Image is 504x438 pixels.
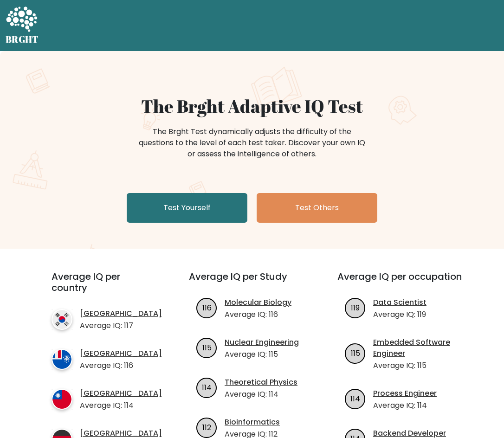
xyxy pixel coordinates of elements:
[225,377,297,388] a: Theoretical Physics
[257,193,377,223] a: Test Others
[80,360,162,371] p: Average IQ: 116
[225,309,291,320] p: Average IQ: 116
[225,417,280,428] a: Bioinformatics
[80,388,162,399] a: [GEOGRAPHIC_DATA]
[80,320,162,331] p: Average IQ: 117
[225,389,297,400] p: Average IQ: 114
[52,309,72,330] img: country
[189,271,315,293] h3: Average IQ per Study
[350,393,360,404] text: 114
[80,400,162,411] p: Average IQ: 114
[202,342,211,353] text: 115
[6,4,39,47] a: BRGHT
[373,388,437,399] a: Process Engineer
[26,96,478,117] h1: The Brght Adaptive IQ Test
[136,126,368,160] div: The Brght Test dynamically adjusts the difficulty of the questions to the level of each test take...
[52,389,72,410] img: country
[52,271,155,304] h3: Average IQ per country
[351,303,360,313] text: 119
[373,400,437,411] p: Average IQ: 114
[225,337,299,348] a: Nuclear Engineering
[202,382,212,393] text: 114
[202,303,211,313] text: 116
[225,349,299,360] p: Average IQ: 115
[80,308,162,319] a: [GEOGRAPHIC_DATA]
[127,193,247,223] a: Test Yourself
[350,348,360,359] text: 115
[373,337,464,359] a: Embedded Software Engineer
[202,422,211,433] text: 112
[225,297,291,308] a: Molecular Biology
[6,34,39,45] h5: BRGHT
[373,297,426,308] a: Data Scientist
[52,349,72,370] img: country
[80,348,162,359] a: [GEOGRAPHIC_DATA]
[337,271,464,293] h3: Average IQ per occupation
[373,360,464,371] p: Average IQ: 115
[373,309,426,320] p: Average IQ: 119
